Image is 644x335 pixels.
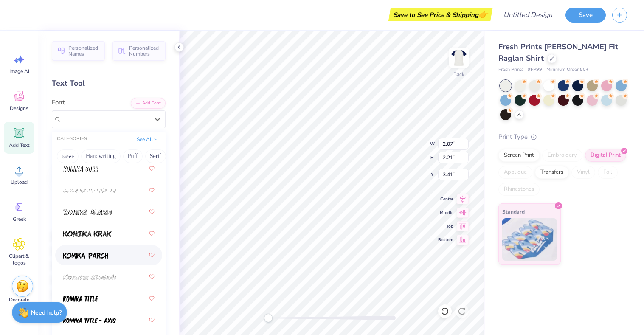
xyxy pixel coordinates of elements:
span: 👉 [478,9,488,20]
img: Komika Krak [63,231,112,237]
span: # FP99 [528,66,542,73]
div: Vinyl [571,166,595,179]
button: Greek [57,149,79,163]
img: Komika Glaze [63,209,112,215]
img: Komika Parch [63,253,108,259]
span: Add Text [9,142,29,149]
span: Middle [438,209,453,216]
span: Upload [11,179,28,186]
button: Handwriting [81,149,121,163]
button: Serif [145,149,166,163]
span: Standard [502,207,525,216]
button: Puff [123,149,143,163]
button: See All [134,135,160,144]
div: CATEGORIES [57,135,87,143]
img: Komika Bubbles [63,188,116,194]
div: Accessibility label [264,314,273,322]
span: Bottom [438,236,453,243]
button: Personalized Numbers [112,41,166,61]
div: Screen Print [498,149,540,162]
div: Embroidery [542,149,582,162]
div: Rhinestones [498,183,540,196]
img: Komika Sketch [63,274,116,280]
img: Komika Boss [63,166,98,172]
strong: Need help? [31,309,62,317]
span: Center [438,196,453,203]
button: Save [565,8,606,23]
img: Back [450,49,467,66]
span: Decorate [9,296,29,303]
img: Standard [502,218,557,261]
span: Minimum Order: 50 + [546,66,589,73]
span: Designs [10,105,28,112]
div: Applique [498,166,532,179]
img: Komika Title [63,296,98,302]
div: Digital Print [585,149,626,162]
div: Transfers [535,166,569,179]
div: Save to See Price & Shipping [391,8,490,21]
span: Personalized Numbers [129,45,160,57]
span: Personalized Names [68,45,100,57]
div: Foil [598,166,618,179]
div: Back [453,70,464,78]
span: Image AI [9,68,29,75]
div: Print Type [498,132,627,142]
div: Text Tool [52,78,166,89]
button: Add Font [131,98,166,109]
span: Fresh Prints [PERSON_NAME] Fit Raglan Shirt [498,42,618,63]
span: Fresh Prints [498,66,523,73]
span: Top [438,223,453,230]
input: Untitled Design [497,6,559,23]
img: Komika Title - Axis [63,318,116,324]
label: Font [52,98,65,107]
span: Clipart & logos [5,253,33,266]
button: Personalized Names [52,41,105,61]
span: Greek [13,216,26,222]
